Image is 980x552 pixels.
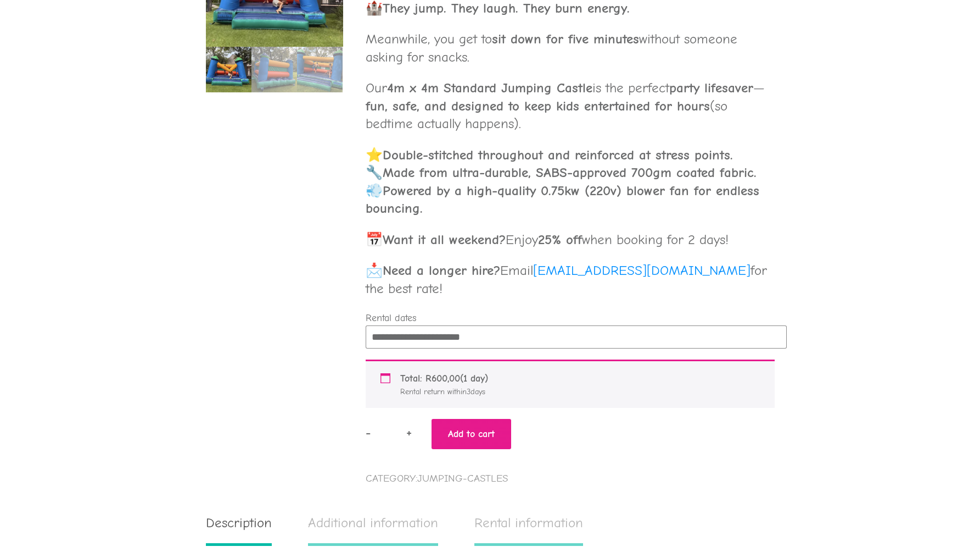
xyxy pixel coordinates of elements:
a: jumping-castles [417,472,508,484]
a: Rental information [474,507,583,539]
strong: Want it all weekend? [383,231,506,247]
strong: Double-stitched throughout and reinforced at stress points. [383,147,733,163]
strong: Total: R ( ) [400,373,488,384]
img: Standard Jumping Castle [206,47,251,92]
strong: 4m x 4m Standard Jumping Castle [387,80,592,96]
button: Add to cart [432,419,511,449]
p: 📅 Enjoy when booking for 2 days! [366,231,775,262]
span: 1 day [463,373,485,384]
label: Rental dates [366,312,416,324]
strong: sit down for five minutes [492,31,639,47]
a: Additional information [308,507,438,539]
input: Product quantity [371,427,406,438]
p: Meanwhile, you get to without someone asking for snacks. [366,30,775,79]
span: 3 [467,387,471,396]
p: ⭐ 🔧 💨 [366,146,775,231]
strong: Made from ultra-durable, SABS-approved 700gm coated fabric. [383,164,757,180]
p: 📩 Email for the best rate! [366,262,775,311]
p: Our is the perfect — (so bedtime actually happens). [366,79,775,146]
img: Standard Jumping Castle (4m x 4m) - Image 2 [251,47,297,92]
span: 600,00 [432,373,460,384]
strong: Powered by a high-quality 0.75kw (220v) blower fan for endless bouncing. [366,183,759,217]
a: Description [206,507,272,539]
button: - [366,427,371,438]
a: [EMAIL_ADDRESS][DOMAIN_NAME] [533,262,751,278]
div: Rental return within days [400,386,755,398]
strong: party lifesaver [669,80,753,96]
strong: fun, safe, and designed to keep kids entertained for hours [366,98,710,114]
span: Category: [366,469,775,488]
strong: Need a longer hire? [383,262,500,278]
button: + [406,427,412,438]
img: Standard Jumping Castle (4m x 4m) - Image 3 [297,47,343,92]
strong: 25% off [538,231,582,247]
